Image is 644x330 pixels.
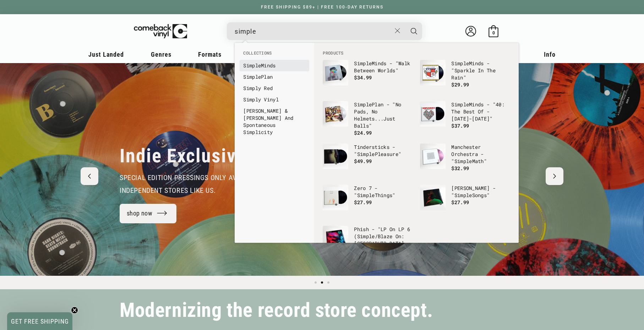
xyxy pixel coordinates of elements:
li: Products [319,50,514,56]
li: collections: Simply Vinyl [240,94,309,105]
span: $24.99 [354,129,372,136]
a: Zero 7 - "Simple Things" Zero 7 - "SimpleThings" $27.99 [323,185,413,219]
p: Minds - "40: The Best Of - [DATE]-[DATE]" [451,101,510,122]
span: Genres [151,51,171,58]
b: Simple [454,158,472,164]
img: Simple Minds - "Walk Between Worlds" [323,60,348,85]
li: collections: Simple Minds [240,60,309,71]
b: Simple [354,101,372,108]
p: [PERSON_NAME] - " Songs" [451,185,510,199]
li: products: Simple Minds - "Sparkle In The Rain" [416,56,514,97]
span: Info [544,51,556,58]
li: products: Simple Minds - "Walk Between Worlds" [319,56,416,97]
button: Next slide [546,167,563,185]
h2: Indie Exclusives [120,144,256,168]
a: Simply Vinyl [243,96,306,103]
span: GET FREE SHIPPING [11,318,69,325]
button: Search [405,22,423,40]
li: products: Phish - "LP On LP 6 (Simple/Blaze On: Noblesville, IN 8/6/21)" [319,222,416,265]
div: Search [227,22,422,40]
a: Simple Minds - "Walk Between Worlds" SimpleMinds - "Walk Between Worlds" $34.99 [323,60,413,94]
a: Phish - "LP On LP 6 (Simple/Blaze On: Noblesville, IN 8/6/21)" Phish - "LP On LP 6 (Simple/Blaze ... [323,226,413,261]
button: Previous slide [81,167,98,185]
img: Phish - "LP On LP 6 (Simple/Blaze On: Noblesville, IN 8/6/21)" [323,226,348,251]
a: Simple Minds - "40: The Best Of - 1979-2019" SimpleMinds - "40: The Best Of - [DATE]-[DATE]" $37.99 [420,101,510,135]
button: Load slide 3 of 3 [325,279,332,286]
b: Simple [454,192,472,198]
span: $29.99 [451,81,469,88]
li: collections: Simply Red [240,83,309,94]
span: $34.99 [354,74,372,81]
span: $27.99 [354,199,372,206]
a: Simple Minds - "Sparkle In The Rain" SimpleMinds - "Sparkle In The Rain" $29.99 [420,60,510,94]
a: Simple Plan - "No Pads, No Helmets...Just Balls" SimplePlan - "No Pads, No Helmets...Just Balls" ... [323,101,413,136]
p: Plan - "No Pads, No Helmets...Just Balls" [354,101,413,129]
div: Collections [235,43,314,141]
li: products: Zero 7 - "Simple Things" [319,181,416,222]
button: Load slide 2 of 3 [319,279,325,286]
b: Simple [357,192,375,198]
li: products: Jim O'Rourke - "Simple Songs" [416,181,514,222]
p: Minds - "Walk Between Worlds" [354,60,413,74]
b: Simple [451,60,469,67]
b: Simple [243,73,261,80]
input: When autocomplete results are available use up and down arrows to review and enter to select [235,24,391,39]
button: Close [391,23,404,39]
p: Manchester Orchestra - " Math" [451,144,510,165]
img: Manchester Orchestra - "Simple Math" [420,144,446,169]
a: FREE SHIPPING $89+ | FREE 100-DAY RETURNS [254,5,391,10]
a: Simply Red [243,85,306,92]
button: Load slide 1 of 3 [312,279,319,286]
span: Just Landed [88,51,124,58]
li: products: Simple Plan - "No Pads, No Helmets...Just Balls" [319,97,416,140]
b: Simple [451,101,469,108]
a: Jim O'Rourke - "Simple Songs" [PERSON_NAME] - "SimpleSongs" $27.99 [420,185,510,219]
b: Simple [243,62,261,69]
p: Minds - "Sparkle In The Rain" [451,60,510,81]
li: Collections [240,50,309,60]
span: $32.99 [451,165,469,172]
span: $37.99 [451,122,469,129]
img: Simple Minds - "40: The Best Of - 1979-2019" [420,101,446,127]
div: Products [314,43,519,243]
a: SimplePlan [243,73,306,80]
h2: Modernizing the record store concept. [120,302,433,319]
li: collections: Simple Plan [240,71,309,83]
p: Zero 7 - " Things" [354,185,413,199]
img: Zero 7 - "Simple Things" [323,185,348,210]
li: products: Simple Minds - "40: The Best Of - 1979-2019" [416,97,514,139]
li: products: Manchester Orchestra - "Simple Math" [416,140,514,181]
b: Simple [357,151,375,157]
p: Tindersticks - " Pleasure" [354,144,413,158]
a: [PERSON_NAME] & [PERSON_NAME] And Spontaneous Simplicity [243,107,306,136]
a: Manchester Orchestra - "Simple Math" Manchester Orchestra - "SimpleMath" $32.99 [420,144,510,178]
a: Tindersticks - "Simple Pleasure" Tindersticks - "SimplePleasure" $49.99 [323,144,413,178]
p: Phish - "LP On LP 6 ( /Blaze On: [GEOGRAPHIC_DATA], IN [DATE])" [354,226,413,254]
img: Tindersticks - "Simple Pleasure" [323,144,348,169]
b: Simple [354,60,372,67]
span: 0 [492,30,495,35]
a: shop now [120,204,176,223]
li: products: Tindersticks - "Simple Pleasure" [319,140,416,181]
img: Jim O'Rourke - "Simple Songs" [420,185,446,210]
span: Formats [198,51,222,58]
span: $27.99 [451,199,469,206]
div: GET FREE SHIPPINGClose teaser [7,312,72,330]
li: collections: Malone & Barnes And Spontaneous Simplicity [240,105,309,138]
a: SimpleMinds [243,62,306,69]
b: Simple [357,233,375,240]
button: Close teaser [71,307,78,314]
img: Simple Plan - "No Pads, No Helmets...Just Balls" [323,101,348,127]
img: Simple Minds - "Sparkle In The Rain" [420,60,446,85]
span: $49.99 [354,158,372,164]
span: special edition pressings only available from independent stores like us. [120,173,283,195]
